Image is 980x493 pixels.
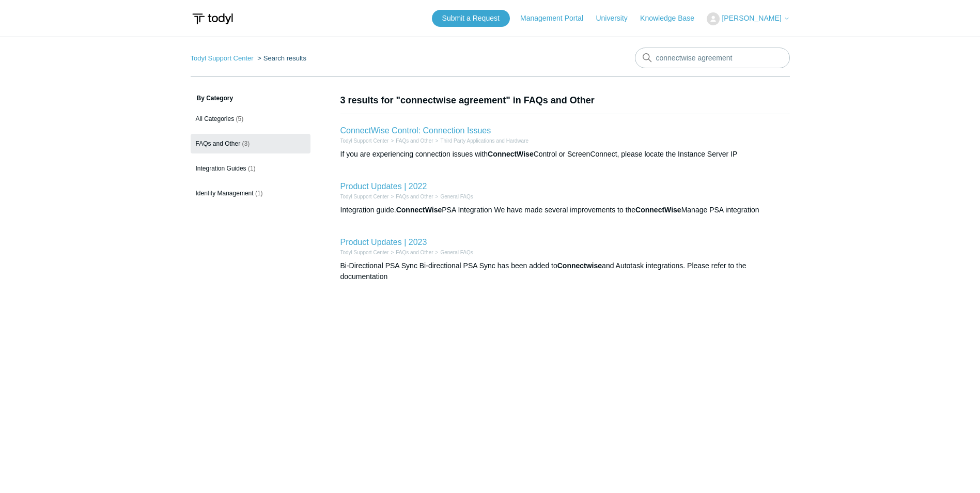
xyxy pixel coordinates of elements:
[242,140,250,147] span: (3)
[191,54,256,62] li: Todyl Support Center
[191,159,310,178] a: Integration Guides (1)
[340,149,790,160] div: If you are experiencing connection issues with Control or ScreenConnect, please locate the Instan...
[340,94,790,107] h1: 3 results for "connectwise agreement" in FAQs and Other
[707,12,789,25] button: [PERSON_NAME]
[388,249,433,256] li: FAQs and Other
[635,48,790,68] input: Search
[191,94,310,103] h3: By Category
[196,140,241,147] span: FAQs and Other
[596,13,637,24] a: University
[340,250,389,255] a: Todyl Support Center
[340,205,790,215] div: Integration guide. PSA Integration We have made several improvements to the Manage PSA integration
[722,14,781,22] span: [PERSON_NAME]
[236,115,244,122] span: (5)
[440,194,473,199] a: General FAQs
[520,13,594,24] a: Management Portal
[340,260,790,282] div: Bi-Directional PSA Sync Bi-directional PSA Sync has been added to and Autotask integrations. Plea...
[396,250,433,255] a: FAQs and Other
[340,137,389,145] li: Todyl Support Center
[388,193,433,201] li: FAQs and Other
[340,193,389,201] li: Todyl Support Center
[191,9,235,28] img: Todyl Support Center Help Center home page
[432,10,510,27] a: Submit a Request
[191,183,310,203] a: Identity Management (1)
[340,194,389,199] a: Todyl Support Center
[433,137,528,145] li: Third Party Applications and Hardware
[191,109,310,129] a: All Categories (5)
[191,134,310,153] a: FAQs and Other (3)
[340,249,389,256] li: Todyl Support Center
[196,165,246,172] span: Integration Guides
[396,194,433,199] a: FAQs and Other
[635,206,681,214] em: ConnectWise
[396,138,433,144] a: FAQs and Other
[255,54,306,62] li: Search results
[191,54,254,62] a: Todyl Support Center
[488,150,534,158] em: ConnectWise
[340,182,427,191] a: Product Updates | 2022
[255,190,263,197] span: (1)
[640,13,705,24] a: Knowledge Base
[433,249,473,256] li: General FAQs
[440,138,528,144] a: Third Party Applications and Hardware
[433,193,473,201] li: General FAQs
[388,137,433,145] li: FAQs and Other
[340,138,389,144] a: Todyl Support Center
[248,165,256,172] span: (1)
[340,238,427,246] a: Product Updates | 2023
[557,261,602,270] em: Connectwise
[340,126,491,135] a: ConnectWise Control: Connection Issues
[196,190,254,197] span: Identity Management
[396,206,442,214] em: ConnectWise
[196,115,235,122] span: All Categories
[440,250,473,255] a: General FAQs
